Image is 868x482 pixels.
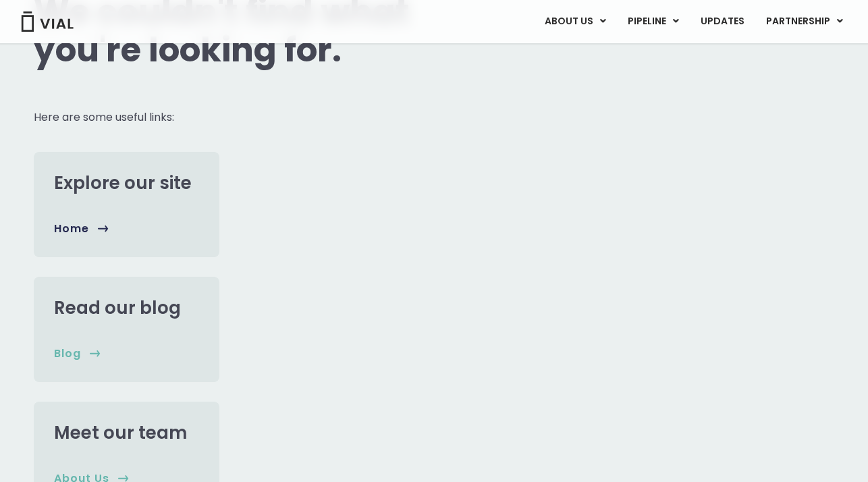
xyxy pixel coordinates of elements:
[54,421,187,445] a: Meet our team
[20,11,74,32] img: Vial Logo
[54,296,181,320] a: Read our blog
[34,109,174,125] span: Here are some useful links:
[54,171,192,195] a: Explore our site
[534,10,616,33] a: ABOUT USMenu Toggle
[54,346,81,361] span: Blog
[54,346,101,361] a: Blog
[755,10,854,33] a: PARTNERSHIPMenu Toggle
[617,10,689,33] a: PIPELINEMenu Toggle
[690,10,755,33] a: UPDATES
[54,221,109,236] a: home
[54,221,89,236] span: home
